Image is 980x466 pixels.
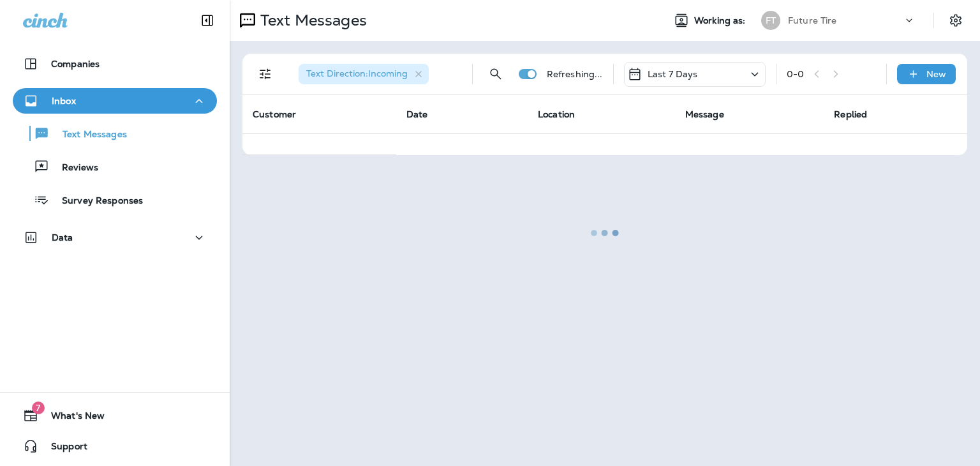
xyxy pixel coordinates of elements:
[49,162,98,174] p: Reviews
[38,410,105,426] span: What's New
[189,8,225,33] button: Collapse Sidebar
[13,120,217,147] button: Text Messages
[49,195,143,207] p: Survey Responses
[13,51,217,77] button: Companies
[926,69,946,79] p: New
[13,186,217,213] button: Survey Responses
[52,232,73,243] p: Data
[13,403,217,428] button: 7What's New
[32,402,45,414] span: 7
[13,433,217,459] button: Support
[52,96,76,106] p: Inbox
[13,153,217,180] button: Reviews
[38,441,87,456] span: Support
[50,129,127,141] p: Text Messages
[13,225,217,250] button: Data
[13,88,217,114] button: Inbox
[51,59,100,69] p: Companies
